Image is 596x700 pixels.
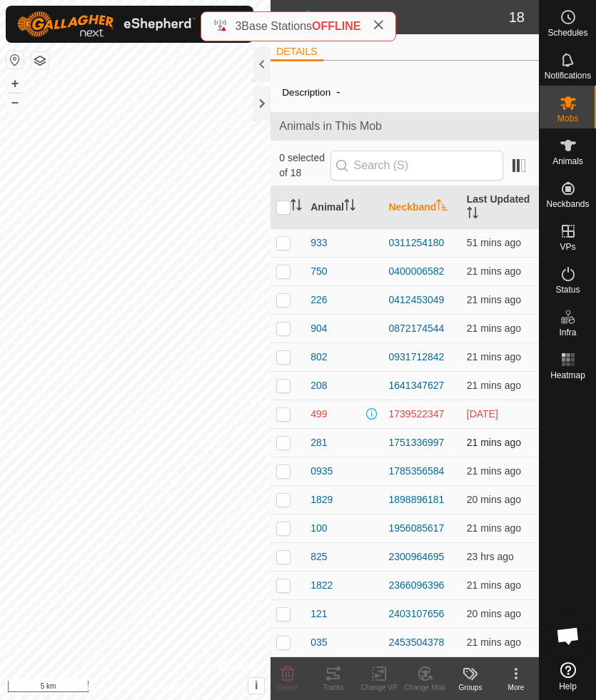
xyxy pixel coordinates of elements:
[467,294,521,305] span: 16 Sept 2025, 8:43 am
[467,579,521,591] span: 16 Sept 2025, 8:42 am
[467,465,521,477] span: 16 Sept 2025, 8:43 am
[310,435,327,450] span: 281
[467,636,521,648] span: 16 Sept 2025, 8:42 am
[552,157,583,166] span: Animals
[310,607,327,622] span: 121
[467,323,521,334] span: 16 Sept 2025, 8:42 am
[271,44,323,61] li: DETAILS
[389,521,455,536] div: 1956085617
[389,321,455,336] div: 0872174544
[559,682,577,691] span: Help
[310,464,333,479] span: 0935
[279,151,330,181] span: 0 selected of 18
[389,435,455,450] div: 1751336997
[467,437,521,448] span: 16 Sept 2025, 8:42 am
[278,684,298,691] span: Delete
[310,264,327,279] span: 750
[389,464,455,479] div: 1785356584
[545,71,591,80] span: Notifications
[467,608,521,619] span: 16 Sept 2025, 8:43 am
[310,293,327,308] span: 226
[436,201,448,213] p-sorticon: Activate to sort
[310,682,356,693] div: Tracks
[310,350,327,365] span: 802
[356,682,402,693] div: Change VP
[312,20,360,32] span: OFFLINE
[241,20,312,32] span: Base Stations
[310,578,333,593] span: 1822
[467,522,521,534] span: 16 Sept 2025, 8:42 am
[389,293,455,308] div: 0412453049
[559,328,576,337] span: Infra
[467,237,521,248] span: 16 Sept 2025, 8:13 am
[310,321,327,336] span: 904
[555,285,580,294] span: Status
[79,681,133,694] a: Privacy Policy
[282,87,330,98] label: Description
[547,29,587,37] span: Schedules
[310,235,327,250] span: 933
[6,75,24,92] button: +
[149,681,191,694] a: Contact Us
[467,551,514,562] span: 15 Sept 2025, 9:43 am
[279,118,530,135] span: Animals in This Mob
[310,521,327,536] span: 100
[330,151,503,181] input: Search (S)
[389,235,455,250] div: 0311254180
[389,549,455,564] div: 2300964695
[467,265,521,277] span: 16 Sept 2025, 8:42 am
[389,607,455,622] div: 2403107656
[389,492,455,507] div: 1898896181
[325,9,509,26] h2: AR Cell
[31,52,49,69] button: Map Layers
[17,11,196,37] img: Gallagher Logo
[547,614,590,657] div: Open chat
[509,6,525,28] span: 18
[344,201,355,213] p-sorticon: Activate to sort
[560,243,575,251] span: VPs
[550,371,585,380] span: Heatmap
[546,200,589,208] span: Neckbands
[310,378,327,393] span: 208
[467,408,498,420] span: 17 Aug 2025, 10:42 pm
[235,20,241,32] span: 3
[383,186,461,229] th: Neckband
[310,492,333,507] span: 1829
[291,201,302,213] p-sorticon: Activate to sort
[310,549,327,564] span: 825
[557,114,578,123] span: Mobs
[448,682,493,693] div: Groups
[467,380,521,391] span: 16 Sept 2025, 8:42 am
[6,51,24,69] button: Reset Map
[402,682,448,693] div: Change Mob
[389,578,455,593] div: 2366096396
[467,209,478,220] p-sorticon: Activate to sort
[467,351,521,362] span: 16 Sept 2025, 8:42 am
[248,678,264,694] button: i
[305,186,383,229] th: Animal
[389,635,455,650] div: 2453504378
[389,350,455,365] div: 0931712842
[389,264,455,279] div: 0400006582
[540,656,596,696] a: Help
[389,407,455,422] div: 1739522347
[493,682,539,693] div: More
[6,93,24,111] button: –
[467,494,521,505] span: 16 Sept 2025, 8:43 am
[310,635,327,650] span: 035
[310,407,327,422] span: 499
[255,679,258,691] span: i
[461,186,539,229] th: Last Updated
[389,378,455,393] div: 1641347627
[330,80,345,103] span: -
